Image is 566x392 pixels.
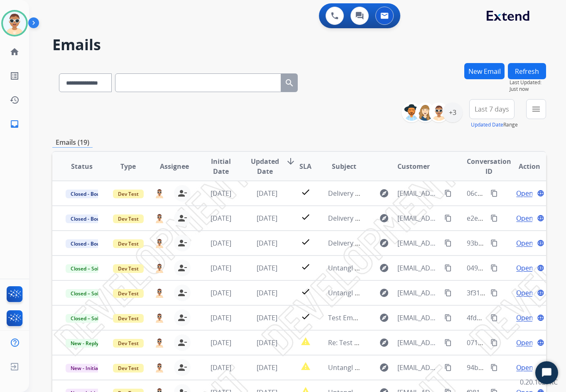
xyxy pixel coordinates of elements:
span: Delivery Status Notification (Failure) [328,214,440,223]
mat-icon: content_copy [444,239,452,247]
mat-icon: language [537,190,544,197]
div: +3 [443,102,463,122]
mat-icon: menu [531,104,541,114]
mat-icon: history [10,95,20,105]
span: Range [471,121,518,128]
span: [EMAIL_ADDRESS][PERSON_NAME][DOMAIN_NAME] [397,338,440,348]
span: Status [71,161,93,171]
span: Closed – Solved [66,314,112,323]
mat-icon: content_copy [444,289,452,297]
span: Untangl Test Attachment | Word Docx [328,288,448,297]
span: [DATE] [257,288,277,297]
mat-icon: check [301,212,311,222]
p: Emails (19) [52,137,93,148]
span: [DATE] [211,363,231,372]
mat-icon: language [537,339,544,346]
span: Open [516,213,533,223]
img: agent-avatar [155,213,164,223]
button: Updated Date [471,122,503,128]
mat-icon: content_copy [444,214,452,222]
h2: Emails [52,37,546,53]
mat-icon: content_copy [444,264,452,272]
span: Last 7 days [475,107,509,111]
mat-icon: content_copy [490,264,498,272]
span: Just now [510,86,546,93]
img: agent-avatar [155,363,164,373]
mat-icon: explore [379,263,389,273]
mat-icon: person_remove [177,238,187,248]
mat-icon: content_copy [490,339,498,346]
mat-icon: language [537,239,544,247]
mat-icon: person_remove [177,338,187,348]
span: Closed – Solved [66,264,112,273]
span: Dev Test [113,314,144,323]
span: [DATE] [211,189,231,198]
span: Dev Test [113,339,144,348]
span: [DATE] [211,288,231,297]
p: 0.20.1027RC [520,377,558,387]
span: [DATE] [257,363,277,372]
mat-icon: explore [379,363,389,373]
span: Subject [332,161,356,171]
mat-icon: report_problem [301,361,311,371]
mat-icon: explore [379,238,389,248]
span: Delivery Status Notification (Failure) [328,189,440,198]
img: avatar [3,12,26,35]
mat-icon: content_copy [490,364,498,371]
span: Customer [397,161,430,171]
svg: Open Chat [541,367,553,379]
span: Open [516,313,533,323]
mat-icon: list_alt [10,71,20,81]
span: Dev Test [113,190,144,198]
span: Dev Test [113,364,144,373]
mat-icon: person_remove [177,313,187,323]
span: Re: Test Attachments [DATE] [328,338,417,347]
mat-icon: inbox [10,119,20,129]
span: Dev Test [113,264,144,273]
mat-icon: content_copy [490,289,498,297]
img: agent-avatar [155,188,164,198]
mat-icon: content_copy [444,339,452,346]
span: Closed – Solved [66,289,112,298]
img: agent-avatar [155,263,164,273]
mat-icon: check [301,287,311,297]
button: Start Chat [535,361,558,384]
span: Test Email Untangl Attachments [DATE] [328,313,451,322]
img: agent-avatar [155,338,164,348]
span: [EMAIL_ADDRESS][PERSON_NAME][DOMAIN_NAME] [397,288,440,298]
img: agent-avatar [155,288,164,298]
span: Conversation ID [467,156,511,176]
mat-icon: check [301,312,311,321]
span: [DATE] [211,214,231,223]
span: Dev Test [113,214,144,223]
mat-icon: person_remove [177,263,187,273]
mat-icon: check [301,262,311,272]
span: Closed - Bounced [66,214,117,223]
span: [DATE] [211,313,231,322]
span: [DATE] [211,263,231,273]
mat-icon: person_remove [177,363,187,373]
mat-icon: person_remove [177,213,187,223]
span: New - Reply [66,339,103,348]
span: Open [516,288,533,298]
span: [DATE] [211,239,231,248]
span: [EMAIL_ADDRESS][PERSON_NAME][DOMAIN_NAME] [397,263,440,273]
span: SLA [299,161,311,171]
span: Updated Date [251,156,279,176]
span: Last Updated: [510,79,546,86]
mat-icon: person_remove [177,188,187,198]
span: Untangl Test Email Attachments | PDF [328,263,448,273]
span: Delivery Status Notification (Failure) [328,239,440,248]
mat-icon: content_copy [490,214,498,222]
span: Open [516,263,533,273]
mat-icon: language [537,314,544,321]
span: Closed - Bounced [66,190,117,198]
mat-icon: home [10,47,20,57]
th: Action [500,152,546,181]
mat-icon: content_copy [490,239,498,247]
mat-icon: language [537,264,544,272]
button: Last 7 days [469,99,515,119]
button: New Email [464,63,505,79]
span: [DATE] [257,338,277,347]
mat-icon: explore [379,213,389,223]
